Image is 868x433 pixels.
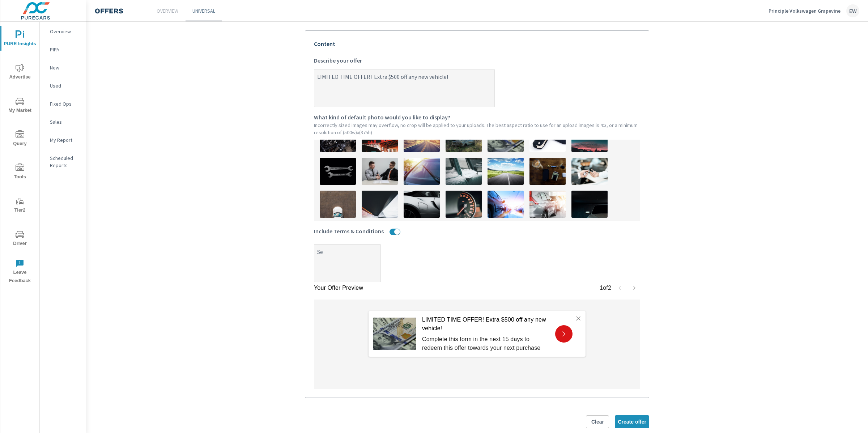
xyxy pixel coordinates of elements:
span: PURE Insights [3,30,37,48]
p: PIPA [50,46,80,53]
button: Include Terms & Conditions [394,229,400,235]
img: description [446,191,482,218]
div: New [40,62,86,73]
img: description [404,191,440,218]
img: description [529,158,566,185]
p: Fixed Ops [50,100,80,107]
img: description [529,191,566,218]
div: Used [40,80,86,91]
span: Query [3,130,37,148]
div: Scheduled Reports [40,153,86,171]
p: Complete this form in the next 15 days to redeem this offer towards your next purchase [422,335,549,352]
p: Used [50,82,80,89]
span: Driver [3,230,37,248]
p: Your Offer Preview [314,284,363,292]
p: Principle Volkswagen Grapevine [769,8,841,14]
span: Create offer [618,419,646,425]
img: description [488,191,524,218]
p: Overview [50,28,80,35]
div: nav menu [0,22,39,288]
span: Tier2 [3,197,37,215]
p: Sales [50,118,80,126]
div: Sales [40,116,86,127]
span: My Market [3,97,37,115]
span: Tools [3,164,37,181]
span: Clear [589,419,606,425]
p: Content [314,39,640,48]
div: EW [846,4,859,17]
h4: Offers [95,7,123,15]
p: New [50,64,80,71]
div: My Report [40,135,86,145]
img: description [571,191,608,218]
span: What kind of default photo would you like to display? [314,113,450,122]
img: description [320,191,356,218]
div: PIPA [40,44,86,55]
span: Leave Feedback [3,259,37,285]
textarea: Se [314,246,380,282]
span: Describe your offer [314,56,362,65]
img: description [446,158,482,185]
img: description [362,158,398,185]
div: Fixed Ops [40,98,86,109]
button: Create offer [615,415,649,428]
p: LIMITED TIME OFFER! Extra $500 off any new vehicle! [422,315,549,333]
p: 1 of 2 [600,284,611,292]
img: description [571,158,608,185]
img: description [320,158,356,185]
img: description [404,158,440,185]
p: Universal [192,7,215,14]
button: Clear [586,415,609,428]
img: description [488,158,524,185]
p: Overview [157,7,178,14]
textarea: Describe your offer [314,71,494,107]
div: Overview [40,26,86,37]
p: Scheduled Reports [50,154,80,169]
p: Incorrectly sized images may overflow, no crop will be applied to your uploads. The best aspect r... [314,122,640,136]
img: Hundred dollar bills [373,318,416,350]
img: description [362,191,398,218]
p: My Report [50,136,80,144]
span: Include Terms & Conditions [314,227,384,235]
span: Advertise [3,64,37,81]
